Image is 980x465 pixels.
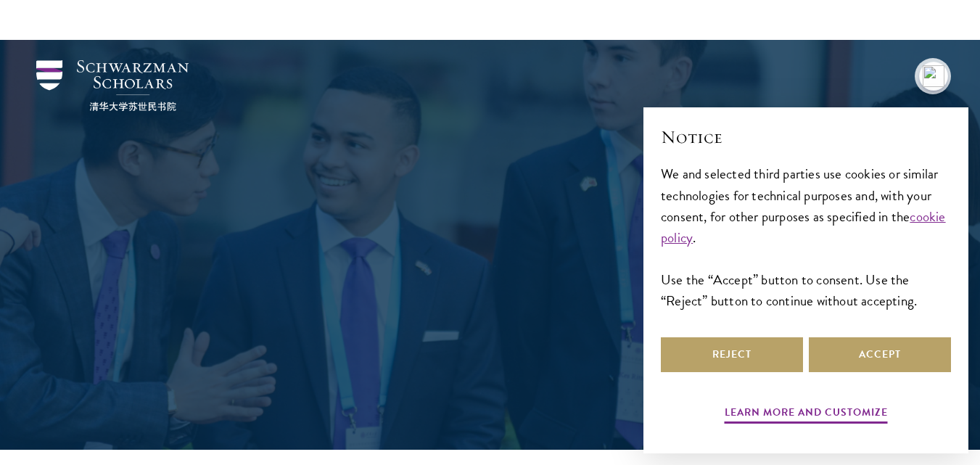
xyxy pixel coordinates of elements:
[661,163,951,310] div: We and selected third parties use cookies or similar technologies for technical purposes and, wit...
[725,403,888,426] button: Learn more and customize
[923,65,944,87] img: SE-Logo-Mark-Lightmode.png
[661,206,946,248] a: cookie policy
[661,125,951,149] h2: Notice
[809,337,951,372] button: Accept
[661,337,803,372] button: Reject
[36,60,189,111] img: Schwarzman Scholars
